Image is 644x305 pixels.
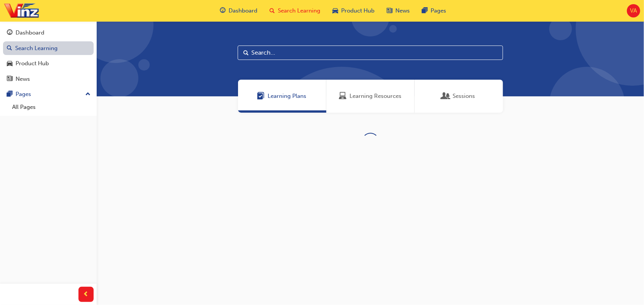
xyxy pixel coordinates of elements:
div: Dashboard [16,28,44,37]
input: Search... [238,46,503,60]
span: Learning Resources [349,92,401,101]
button: Pages [3,87,94,101]
span: news-icon [387,6,392,16]
span: pages-icon [422,6,428,16]
span: Dashboard [229,6,257,15]
button: VA [627,4,640,17]
span: VA [630,6,637,15]
span: guage-icon [220,6,226,16]
a: Dashboard [3,26,94,40]
div: News [16,75,30,83]
span: car-icon [332,6,338,16]
span: Learning Plans [257,92,265,101]
span: Search [243,49,249,57]
span: News [395,6,410,15]
a: guage-iconDashboard [214,3,263,19]
span: guage-icon [7,30,13,36]
a: car-iconProduct Hub [326,3,381,19]
a: All Pages [9,101,94,113]
span: search-icon [270,6,275,16]
span: Pages [431,6,446,15]
a: Search Learning [3,41,94,55]
span: pages-icon [7,91,13,98]
span: car-icon [7,60,13,67]
a: search-iconSearch Learning [263,3,326,19]
a: news-iconNews [381,3,416,19]
span: news-icon [7,76,13,83]
span: Sessions [453,92,475,101]
a: pages-iconPages [416,3,452,19]
a: Learning PlansLearning Plans [238,80,326,113]
span: Search Learning [278,6,320,15]
span: Learning Plans [268,92,307,101]
a: News [3,72,94,86]
span: Product Hub [341,6,374,15]
button: DashboardSearch LearningProduct HubNews [3,24,94,87]
span: prev-icon [83,290,89,299]
span: Sessions [442,92,450,101]
div: Pages [16,90,31,99]
span: search-icon [7,45,12,52]
a: SessionsSessions [415,80,503,113]
span: Learning Resources [339,92,346,101]
img: vinz [4,2,39,19]
a: Product Hub [3,57,94,71]
div: Product Hub [16,59,49,68]
a: Learning ResourcesLearning Resources [326,80,415,113]
span: up-icon [85,90,91,99]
